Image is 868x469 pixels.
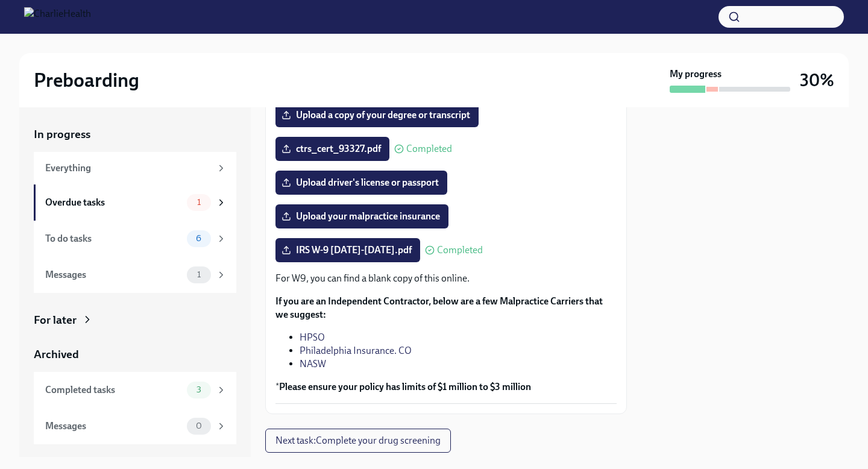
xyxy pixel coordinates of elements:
[45,162,211,175] div: Everything
[300,345,412,356] a: Philadelphia Insurance. CO
[34,127,236,142] a: In progress
[45,232,182,245] div: To do tasks
[275,103,479,127] label: Upload a copy of your degree or transcript
[34,221,236,257] a: To do tasks6
[34,408,236,444] a: Messages0
[34,152,236,184] a: Everything
[34,257,236,293] a: Messages1
[275,137,389,161] label: ctrs_cert_93327.pdf
[34,372,236,408] a: Completed tasks3
[275,171,447,195] label: Upload driver's license or passport
[189,234,209,243] span: 6
[189,385,209,394] span: 3
[45,420,182,433] div: Messages
[284,109,470,121] span: Upload a copy of your degree or transcript
[275,272,617,285] p: For W9, you can find a blank copy of this online.
[190,270,208,279] span: 1
[279,381,531,392] strong: Please ensure your policy has limits of $1 million to $3 million
[45,268,182,282] div: Messages
[284,210,440,222] span: Upload your malpractice insurance
[34,184,236,221] a: Overdue tasks1
[275,238,420,262] label: IRS W-9 [DATE]-[DATE].pdf
[34,312,77,328] div: For later
[45,196,182,209] div: Overdue tasks
[45,383,182,397] div: Completed tasks
[300,332,325,343] a: HPSO
[437,245,483,255] span: Completed
[670,68,722,81] strong: My progress
[275,204,448,228] label: Upload your malpractice insurance
[24,7,91,27] img: CharlieHealth
[406,144,452,154] span: Completed
[34,312,236,328] a: For later
[34,347,236,362] a: Archived
[190,198,208,207] span: 1
[284,244,412,256] span: IRS W-9 [DATE]-[DATE].pdf
[300,358,326,370] a: NASW
[34,68,139,92] h2: Preboarding
[800,69,834,91] h3: 30%
[275,435,441,447] span: Next task : Complete your drug screening
[265,429,451,453] button: Next task:Complete your drug screening
[189,421,209,430] span: 0
[284,143,381,155] span: ctrs_cert_93327.pdf
[284,177,439,189] span: Upload driver's license or passport
[275,295,603,320] strong: If you are an Independent Contractor, below are a few Malpractice Carriers that we suggest:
